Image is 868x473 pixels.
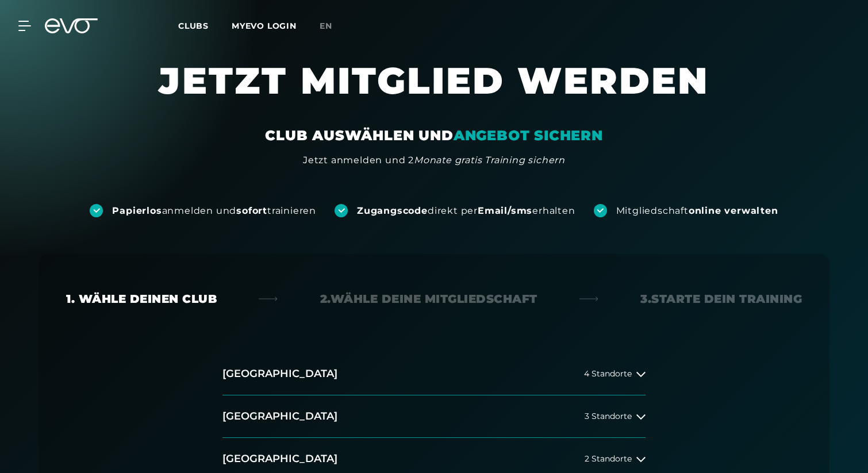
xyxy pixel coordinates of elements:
[689,205,778,216] strong: online verwalten
[454,127,603,144] em: ANGEBOT SICHERN
[222,452,337,466] h2: [GEOGRAPHIC_DATA]
[222,409,337,424] h2: [GEOGRAPHIC_DATA]
[265,126,602,145] div: CLUB AUSWÄHLEN UND
[236,205,267,216] strong: sofort
[66,291,217,307] div: 1. Wähle deinen Club
[414,155,565,166] em: Monate gratis Training sichern
[178,20,232,31] a: Clubs
[357,205,575,217] div: direkt per erhalten
[320,291,537,307] div: 2. Wähle deine Mitgliedschaft
[320,21,332,31] span: en
[112,205,316,217] div: anmelden und trainieren
[222,353,646,395] button: [GEOGRAPHIC_DATA]4 Standorte
[222,367,337,381] h2: [GEOGRAPHIC_DATA]
[585,412,632,421] span: 3 Standorte
[478,205,532,216] strong: Email/sms
[320,20,346,33] a: en
[112,205,162,216] strong: Papierlos
[232,21,297,31] a: MYEVO LOGIN
[616,205,778,217] div: Mitgliedschaft
[89,57,779,126] h1: JETZT MITGLIED WERDEN
[178,21,209,31] span: Clubs
[584,370,632,378] span: 4 Standorte
[222,395,646,438] button: [GEOGRAPHIC_DATA]3 Standorte
[585,455,632,463] span: 2 Standorte
[357,205,428,216] strong: Zugangscode
[640,291,802,307] div: 3. Starte dein Training
[303,153,565,167] div: Jetzt anmelden und 2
